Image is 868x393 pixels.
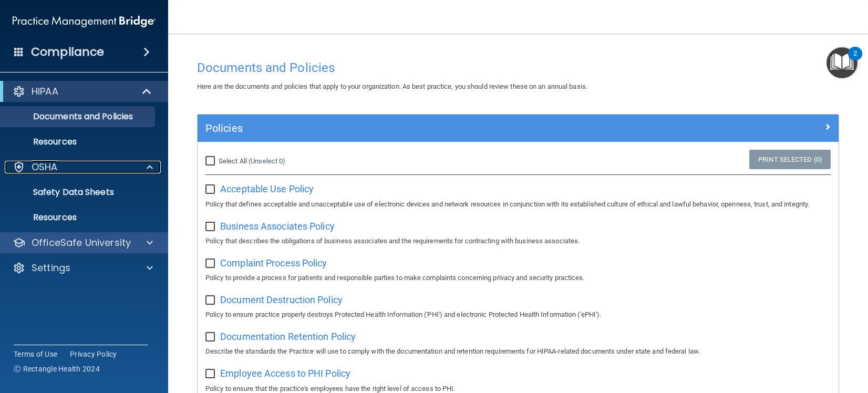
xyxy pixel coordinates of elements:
[7,212,150,223] p: Resources
[14,364,100,374] span: Ⓒ Rectangle Health 2024
[7,137,150,147] p: Resources
[32,262,70,274] p: Settings
[220,183,314,194] span: Acceptable Use Policy
[7,187,150,198] p: Safety Data Sheets
[13,85,152,98] a: HIPAA
[32,85,58,98] p: HIPAA
[13,11,156,32] img: PMB logo
[7,111,150,122] p: Documents and Policies
[826,47,857,78] button: Open Resource Center, 2 new notifications
[70,349,117,359] a: Privacy Policy
[32,161,58,173] p: OSHA
[686,318,855,360] iframe: Drift Widget Chat Controller
[249,157,285,165] a: (Unselect 0)
[205,272,831,284] p: Policy to provide a process for patients and responsible parties to make complaints concerning pr...
[205,345,831,358] p: Describe the standards the Practice will use to comply with the documentation and retention requi...
[205,198,831,211] p: Policy that defines acceptable and unacceptable use of electronic devices and network resources i...
[220,294,343,305] span: Document Destruction Policy
[32,236,131,249] p: OfficeSafe University
[220,331,356,342] span: Documentation Retention Policy
[219,157,247,165] span: Select All
[205,308,831,321] p: Policy to ensure practice properly destroys Protected Health Information ('PHI') and electronic P...
[205,157,218,166] input: Select All (Unselect 0)
[205,235,831,247] p: Policy that describes the obligations of business associates and the requirements for contracting...
[13,161,153,173] a: OSHA
[31,45,104,59] h4: Compliance
[205,122,670,134] h5: Policies
[853,54,857,67] div: 2
[14,349,57,359] a: Terms of Use
[220,221,335,232] span: Business Associates Policy
[220,257,327,268] span: Complaint Process Policy
[197,82,587,90] span: Here are the documents and policies that apply to your organization. As best practice, you should...
[749,150,831,169] a: Print Selected (0)
[220,368,350,379] span: Employee Access to PHI Policy
[13,262,153,274] a: Settings
[205,120,831,137] a: Policies
[197,61,839,75] h4: Documents and Policies
[13,236,153,249] a: OfficeSafe University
